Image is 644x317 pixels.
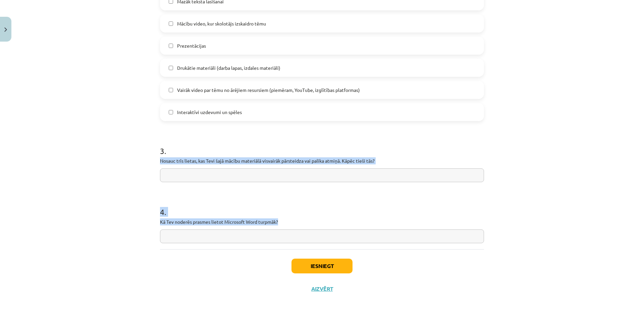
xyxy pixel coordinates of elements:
[4,28,7,32] img: icon-close-lesson-0947bae3869378f0d4975bcd49f059093ad1ed9edebbc8119c70593378902aed.svg
[177,64,280,71] span: Drukātie materiāli (darba lapas, izdales materiāli)
[169,44,173,48] input: Prezentācijas
[169,66,173,70] input: Drukātie materiāli (darba lapas, izdales materiāli)
[177,87,360,94] span: Vairāk video par tēmu no ārējiem resursiem (piemēram, YouTube, izglītības platformas)
[169,88,173,92] input: Vairāk video par tēmu no ārējiem resursiem (piemēram, YouTube, izglītības platformas)
[160,196,484,216] h1: 4 .
[177,20,266,27] span: Mācību video, kur skolotājs izskaidro tēmu
[169,110,173,114] input: Interaktīvi uzdevumi un spēles
[177,109,242,116] span: Interaktīvi uzdevumi un spēles
[160,218,484,225] p: Kā Tev noderēs prasmes lietot Microsoft Word turpmāk?
[291,259,353,273] button: Iesniegt
[160,135,484,155] h1: 3 .
[177,42,206,49] span: Prezentācijas
[169,21,173,26] input: Mācību video, kur skolotājs izskaidro tēmu
[160,157,484,164] p: Nosauc trīs lietas, kas Tevi šajā mācību materiālā visvairāk pārsteidza vai palika atmiņā. Kāpēc ...
[309,285,335,292] button: Aizvērt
